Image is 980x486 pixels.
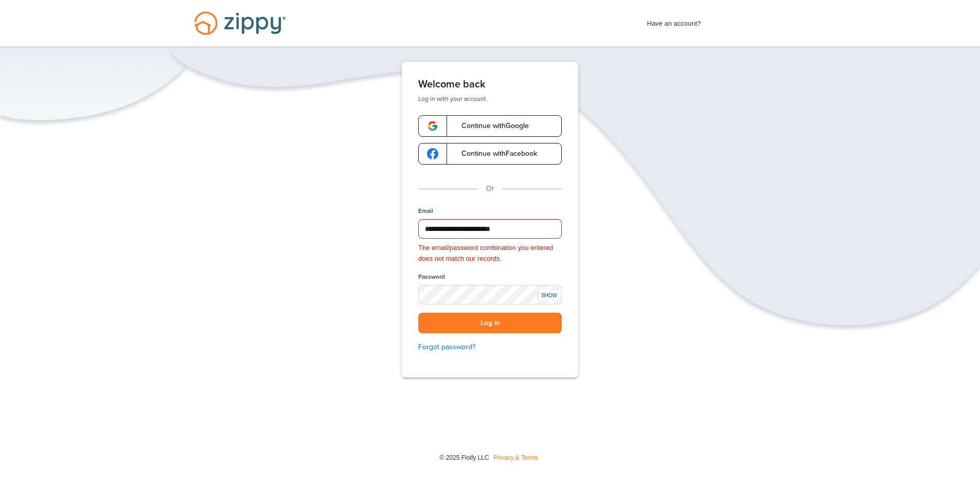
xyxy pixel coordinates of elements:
[418,341,562,353] a: Forgot password?
[418,285,562,304] input: Password
[493,454,538,461] a: Privacy & Terms
[418,243,562,264] div: The email/password combination you entered does not match our records.
[647,13,701,29] span: Have an account?
[427,120,438,132] img: google-logo
[486,183,494,194] p: Or
[451,122,529,130] span: Continue with Google
[427,148,438,159] img: google-logo
[538,291,560,300] div: SHOW
[418,219,562,239] input: Email
[451,150,537,157] span: Continue with Facebook
[418,143,562,165] a: google-logoContinue withFacebook
[418,78,562,91] h1: Welcome back
[439,454,489,461] span: © 2025 Floify LLC
[418,95,562,103] p: Log in with your account.
[418,273,445,281] label: Password
[418,313,562,334] button: Log in
[418,115,562,137] a: google-logoContinue withGoogle
[418,207,433,215] label: Email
